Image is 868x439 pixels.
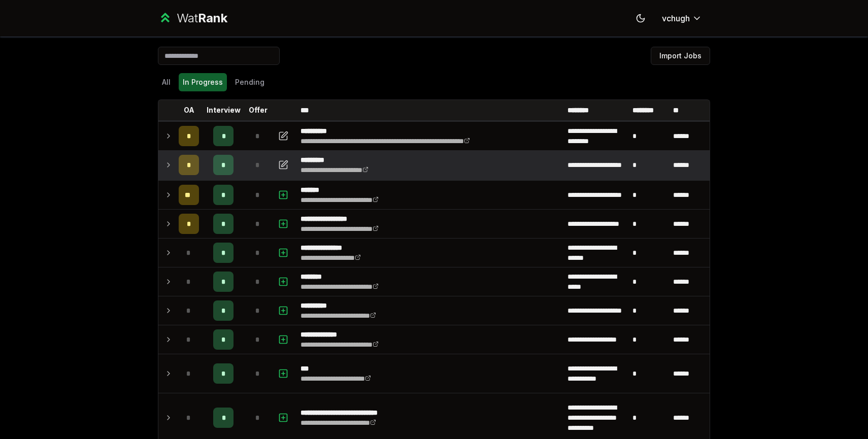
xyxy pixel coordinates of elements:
[158,10,227,26] a: WatRank
[249,105,268,115] p: Offer
[198,11,227,25] span: Rank
[179,73,227,91] button: In Progress
[662,12,690,24] span: vchugh
[651,47,710,65] button: Import Jobs
[654,9,710,27] button: vchugh
[184,105,194,115] p: OA
[177,10,227,26] div: Wat
[231,73,269,91] button: Pending
[207,105,241,115] p: Interview
[158,73,175,91] button: All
